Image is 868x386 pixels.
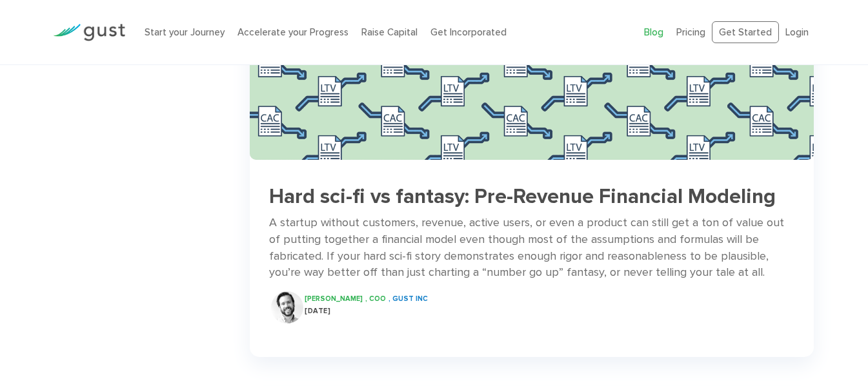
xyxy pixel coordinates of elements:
[53,24,125,41] img: Gust Logo
[145,26,225,38] a: Start your Journey
[305,307,330,315] span: [DATE]
[676,26,705,38] a: Pricing
[271,291,303,323] img: Ryan Nash
[389,294,428,303] span: , Gust INC
[365,294,386,303] span: , COO
[269,186,794,208] h3: Hard sci-fi vs fantasy: Pre-Revenue Financial Modeling
[785,26,809,38] a: Login
[361,26,418,38] a: Raise Capital
[237,26,348,38] a: Accelerate your Progress
[712,21,779,44] a: Get Started
[644,26,663,38] a: Blog
[305,294,363,303] span: [PERSON_NAME]
[430,26,507,38] a: Get Incorporated
[269,215,794,282] div: A startup without customers, revenue, active users, or even a product can still get a ton of valu...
